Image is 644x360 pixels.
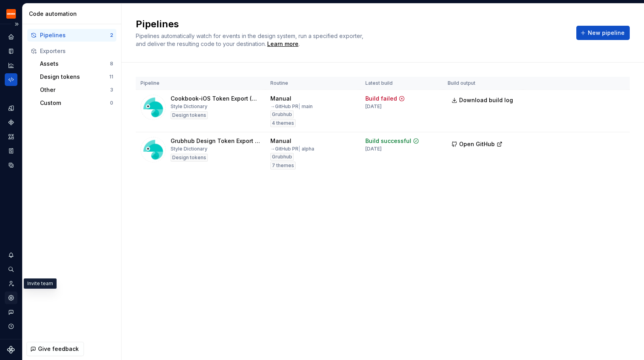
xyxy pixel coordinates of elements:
[38,345,79,353] span: Give feedback
[270,137,291,145] div: Manual
[270,103,313,110] div: → GitHub PR main
[5,159,17,171] a: Data sources
[5,145,17,157] a: Storybook stories
[37,97,116,109] button: Custom0
[24,278,57,289] div: Invite team
[40,99,110,107] div: Custom
[272,162,294,169] span: 7 themes
[459,140,495,148] span: Open GitHub
[448,137,506,151] button: Open GitHub
[171,137,261,145] div: Grubhub Design Token Export Pipeline
[270,95,291,103] div: Manual
[171,154,208,162] div: Design tokens
[27,342,84,356] button: Give feedback
[40,86,110,94] div: Other
[5,291,17,304] a: Settings
[5,130,17,143] a: Assets
[270,153,294,161] div: Grubhub
[6,9,16,19] img: 4e8d6f31-f5cf-47b4-89aa-e4dec1dc0822.png
[136,77,266,90] th: Pipeline
[40,60,110,68] div: Assets
[37,57,116,70] button: Assets8
[27,29,116,42] button: Pipelines2
[136,18,567,30] h2: Pipelines
[110,32,113,38] div: 2
[29,10,118,18] div: Code automation
[588,29,625,37] span: New pipeline
[443,77,523,90] th: Build output
[5,73,17,86] a: Code automation
[298,103,300,109] span: |
[5,102,17,114] a: Design tokens
[298,146,300,152] span: |
[40,73,109,81] div: Design tokens
[5,59,17,72] a: Analytics
[136,32,365,47] span: Pipelines automatically watch for events in the design system, run a specified exporter, and deli...
[109,74,113,80] div: 11
[5,306,17,318] button: Contact support
[5,116,17,129] a: Components
[40,31,110,39] div: Pipelines
[365,103,382,110] div: [DATE]
[5,45,17,57] a: Documentation
[110,100,113,106] div: 0
[448,142,506,149] a: Open GitHub
[40,47,113,55] div: Exporters
[448,93,518,107] button: Download build log
[110,61,113,67] div: 8
[361,77,443,90] th: Latest build
[11,19,22,30] button: Expand sidebar
[5,30,17,43] a: Home
[110,87,113,93] div: 3
[576,26,630,40] button: New pipeline
[267,40,298,48] a: Learn more
[37,84,116,96] button: Other3
[365,146,382,152] div: [DATE]
[171,103,207,110] div: Style Dictionary
[365,95,397,103] div: Build failed
[459,96,513,104] span: Download build log
[270,110,294,118] div: Grubhub
[266,41,300,47] span: .
[7,346,15,354] svg: Supernova Logo
[171,111,208,119] div: Design tokens
[5,277,17,290] a: Invite team
[272,120,294,126] span: 4 themes
[270,146,314,152] div: → GitHub PR alpha
[266,77,361,90] th: Routine
[5,249,17,261] button: Notifications
[37,70,116,83] button: Design tokens11
[5,263,17,276] button: Search ⌘K
[171,95,261,103] div: Cookbook-iOS Token Export (Manual)
[171,146,207,152] div: Style Dictionary
[365,137,411,145] div: Build successful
